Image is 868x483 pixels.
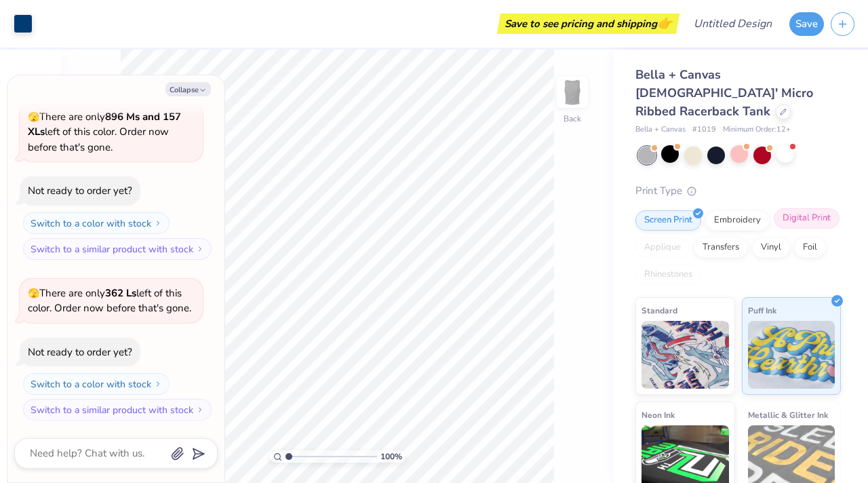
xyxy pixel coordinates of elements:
[657,15,672,31] span: 👉
[635,265,701,285] div: Rhinestones
[28,287,39,300] span: 🫣
[500,14,676,34] div: Save to see pricing and shipping
[196,245,204,253] img: Switch to a similar product with stock
[635,210,701,231] div: Screen Print
[28,184,132,197] div: Not ready to order yet?
[559,79,586,106] img: Back
[642,321,729,389] img: Standard
[789,12,824,36] button: Save
[196,406,204,414] img: Switch to a similar product with stock
[23,373,170,395] button: Switch to a color with stock
[692,124,716,136] span: # 1019
[380,450,402,463] span: 100 %
[748,408,828,422] span: Metallic & Glitter Ink
[752,237,790,258] div: Vinyl
[642,408,675,422] span: Neon Ink
[154,219,162,227] img: Switch to a color with stock
[23,399,212,421] button: Switch to a similar product with stock
[154,380,162,388] img: Switch to a color with stock
[723,124,791,136] span: Minimum Order: 12 +
[28,111,39,123] span: 🫣
[23,238,212,260] button: Switch to a similar product with stock
[748,321,835,389] img: Puff Ink
[635,66,813,119] span: Bella + Canvas [DEMOGRAPHIC_DATA]' Micro Ribbed Racerback Tank
[28,110,181,154] span: There are only left of this color. Order now before that's gone.
[635,183,841,199] div: Print Type
[748,303,776,317] span: Puff Ink
[683,10,783,37] input: Untitled Design
[794,237,826,258] div: Foil
[705,210,770,231] div: Embroidery
[165,82,211,96] button: Collapse
[635,124,686,136] span: Bella + Canvas
[774,208,840,229] div: Digital Print
[564,113,581,125] div: Back
[642,303,677,317] span: Standard
[635,237,690,258] div: Applique
[28,286,191,315] span: There are only left of this color. Order now before that's gone.
[694,237,748,258] div: Transfers
[105,286,136,300] strong: 362 Ls
[23,212,170,234] button: Switch to a color with stock
[28,345,132,359] div: Not ready to order yet?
